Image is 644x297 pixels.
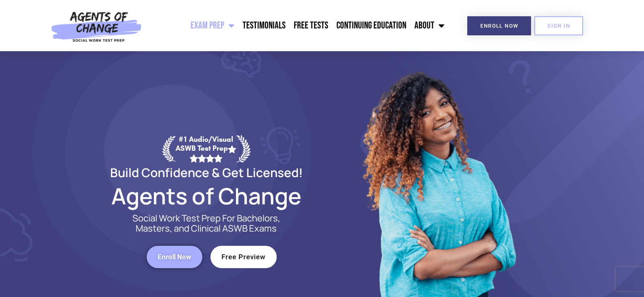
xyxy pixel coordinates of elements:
h2: Build Confidence & Get Licensed! [91,167,322,178]
span: Enroll Now [480,23,518,28]
a: Free Tests [290,15,332,36]
span: SIGN IN [547,23,570,28]
p: Social Work Test Prep For Bachelors, Masters, and Clinical ASWB Exams [123,213,290,234]
nav: Menu [146,15,449,36]
a: Testimonials [239,15,290,36]
h2: Agents of Change [91,186,322,205]
a: Enroll Now [147,246,202,268]
span: Enroll Now [158,254,191,260]
a: Continuing Education [332,15,410,36]
a: Exam Prep [186,15,239,36]
span: Free Preview [221,254,266,260]
a: Enroll Now [467,16,531,35]
a: About [410,15,449,36]
a: Free Preview [210,246,277,268]
a: SIGN IN [534,16,583,35]
div: #1 Audio/Visual ASWB Test Prep [176,135,236,162]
